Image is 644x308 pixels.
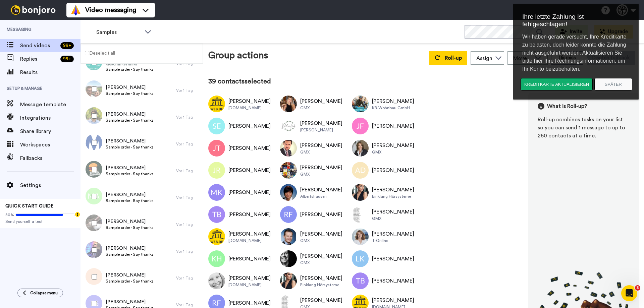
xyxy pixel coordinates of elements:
div: [PERSON_NAME] [300,141,342,149]
div: T-Online [372,238,414,243]
span: Geschäftsführer [106,61,154,67]
div: [PERSON_NAME] [300,186,342,194]
div: GMX [300,149,342,155]
span: Send yourself a test [5,219,75,224]
img: bj-logo-header-white.svg [8,5,58,15]
span: [PERSON_NAME] [106,245,154,252]
span: Workspaces [20,141,80,149]
span: [PERSON_NAME] [106,191,154,198]
div: GMX [300,172,342,177]
span: Send videos [20,42,58,50]
span: Results [20,68,80,76]
div: [PERSON_NAME] [228,97,271,105]
div: [PERSON_NAME] [300,252,342,260]
span: Sample order - Say thanks [106,171,154,177]
div: [PERSON_NAME] [300,230,342,238]
div: 39 contacts selected [208,77,639,86]
div: [PERSON_NAME] [228,166,271,174]
button: Collapse menu [17,289,63,297]
div: Tooltip anchor [74,211,80,218]
img: Image of Chris Kulfanek [208,228,225,245]
div: Einklang Hörsysteme [300,282,342,288]
img: Image of Tina Blume [352,272,369,289]
span: [PERSON_NAME] [106,111,154,118]
div: Vor 1 Tag [176,168,200,174]
img: Image of Karen Hellenbrand [208,250,225,267]
div: [PERSON_NAME] [372,166,414,174]
div: Albertshausen [300,194,342,199]
span: Sample order - Say thanks [106,198,154,203]
div: Vor 1 Tag [176,88,200,93]
img: Image of Manuela Köppen [208,184,225,201]
div: Vor 1 Tag [176,141,200,147]
div: [PERSON_NAME] [228,230,271,238]
div: Vor 1 Tag [176,195,200,200]
div: [PERSON_NAME] [228,299,271,307]
img: Image of Maro Beckert [280,140,297,157]
span: Sample order - Say thanks [106,252,154,257]
img: Image of Jasmin Faust [352,118,369,134]
div: [DOMAIN_NAME] [228,238,271,243]
div: Assign [476,54,492,62]
button: Kreditkarte aktualisieren [7,78,79,90]
span: [PERSON_NAME] [106,84,154,91]
span: QUICK START GUIDE [5,204,54,208]
span: Settings [20,181,80,189]
span: Sample order - Say thanks [106,279,154,284]
img: Image of Jessica Kahne [280,272,297,289]
div: [PERSON_NAME] [372,230,414,238]
img: Image of Alexander Dodt [352,162,369,179]
div: [PERSON_NAME] [228,274,271,282]
div: GMX [300,260,342,265]
img: Image of Sabrina Schwoll [352,206,369,223]
div: [PERSON_NAME] [300,274,342,282]
div: GMX [300,238,342,243]
img: Image of Jonas Trümper [208,140,225,157]
div: Vor 1 Tag [176,249,200,254]
img: vm-color.svg [70,5,81,15]
div: Wir haben gerade versucht, Ihre Kreditkarte zu belasten, doch leider konnte die Zahlung nicht aus... [4,28,121,78]
span: 3 [635,285,640,291]
span: 80% [5,212,14,218]
div: [PERSON_NAME] [372,97,414,105]
img: Image of Julia Popov [208,96,225,112]
span: [PERSON_NAME] [106,218,154,225]
button: Roll-up [429,51,467,65]
span: Video messaging [85,5,136,15]
iframe: Intercom live chat [621,285,637,301]
div: 99 + [60,42,74,49]
div: [PERSON_NAME] [228,210,271,219]
img: Image of Simone Breitenstein [352,140,369,157]
img: Image of Harald Popowicz [280,228,297,245]
img: Image of Sylvia Sellmer-Wilsberg [352,228,369,245]
img: Image of Julia Schaffstein [208,272,225,289]
input: Deselect all [85,51,89,55]
div: [PERSON_NAME] [300,97,342,105]
span: Sample order - Say thanks [106,118,154,123]
span: Replies [20,55,58,63]
img: Image of Michaela Herb [280,96,297,112]
div: [PERSON_NAME] [372,296,414,304]
div: [PERSON_NAME] [228,255,271,263]
span: Sample order - Say thanks [106,225,154,230]
div: [PERSON_NAME] [228,122,271,130]
div: [PERSON_NAME] [372,277,414,285]
img: Image of Ralph Hoffmann [280,250,297,267]
img: Image of Robert Fraundorfer [280,206,297,223]
div: [PERSON_NAME] [300,296,342,304]
span: [PERSON_NAME] [106,299,154,305]
img: Image of Ruth Schubart [280,184,297,201]
span: Sample order - Say thanks [106,91,154,96]
div: [PERSON_NAME] [372,141,414,149]
img: Image of Jürgen De Mür [352,96,369,112]
div: Roll-up combines tasks on your list so you can send 1 message to up to 250 contacts at a time. [538,116,630,140]
div: [PERSON_NAME] [372,122,414,130]
span: Samples [96,28,141,36]
div: [PERSON_NAME] [372,208,414,216]
img: Image of Jessica Kahne [352,184,369,201]
div: 99 + [60,56,74,62]
button: Später [81,78,119,90]
span: Integrations [20,114,80,122]
div: Einklang Hörsysteme [372,194,414,199]
div: [PERSON_NAME] [372,255,414,263]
